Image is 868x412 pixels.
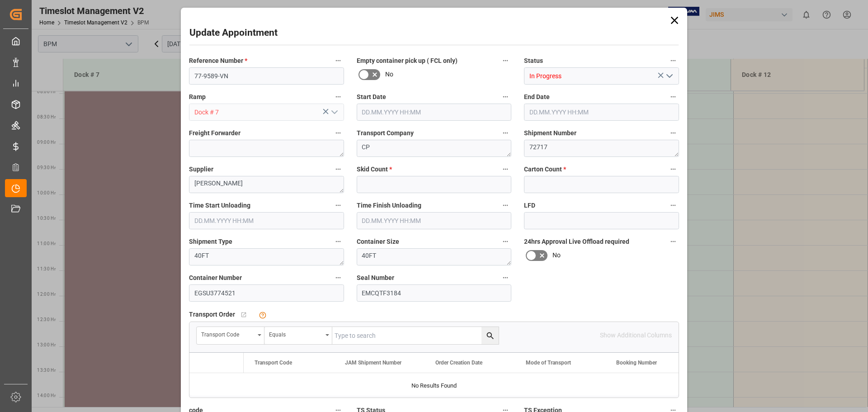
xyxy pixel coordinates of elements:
button: End Date [667,91,679,103]
h2: Update Appointment [189,26,278,40]
input: DD.MM.YYYY HH:MM [189,212,344,229]
span: Order Creation Date [435,360,482,366]
input: DD.MM.YYYY HH:MM [357,104,512,121]
textarea: CP [357,140,512,157]
span: Container Size [357,237,399,246]
textarea: 72717 [524,140,679,157]
button: Shipment Number [667,127,679,139]
input: DD.MM.YYYY HH:MM [524,104,679,121]
button: open menu [662,69,675,83]
button: Time Finish Unloading [500,199,511,211]
div: Transport Code [201,328,255,339]
span: JAM Shipment Number [345,360,401,366]
button: Empty container pick up ( FCL only) [500,55,511,66]
span: Seal Number [357,273,394,283]
button: Time Start Unloading [332,199,344,211]
button: Seal Number [500,272,511,284]
span: Booking Number [616,360,657,366]
button: Start Date [500,91,511,103]
button: Shipment Type [332,236,344,247]
button: Carton Count * [667,163,679,175]
button: Container Number [332,272,344,284]
button: Skid Count * [500,163,511,175]
input: Type to search/select [189,104,344,121]
span: Shipment Type [189,237,232,246]
textarea: 40FT [189,248,344,265]
button: open menu [327,105,340,119]
span: Carton Count [524,165,566,174]
span: Skid Count [357,165,392,174]
button: Reference Number * [332,55,344,66]
span: Supplier [189,165,213,174]
input: Type to search/select [524,67,679,85]
span: Status [524,56,543,66]
span: Shipment Number [524,128,576,138]
input: Type to search [332,327,499,344]
button: LFD [667,199,679,211]
button: 24hrs Approval Live Offload required [667,236,679,247]
div: Equals [269,328,322,339]
span: Time Start Unloading [189,201,250,210]
span: End Date [524,92,550,102]
textarea: [PERSON_NAME] [189,176,344,193]
span: Ramp [189,92,206,102]
button: search button [481,327,499,344]
span: Transport Company [357,128,414,138]
span: Reference Number [189,56,247,66]
span: Time Finish Unloading [357,201,421,210]
button: Ramp [332,91,344,103]
span: LFD [524,201,535,210]
button: Freight Forwarder [332,127,344,139]
span: No [552,251,561,260]
span: Transport Code [255,360,292,366]
span: 24hrs Approval Live Offload required [524,237,629,246]
textarea: 40FT [357,248,512,265]
button: Supplier [332,163,344,175]
span: Container Number [189,273,242,283]
button: open menu [264,327,332,344]
span: No [385,70,393,79]
button: open menu [197,327,264,344]
input: DD.MM.YYYY HH:MM [357,212,512,229]
span: Transport Order [189,310,235,319]
button: Container Size [500,236,511,247]
span: Freight Forwarder [189,128,241,138]
span: Mode of Transport [526,360,571,366]
span: Empty container pick up ( FCL only) [357,56,458,66]
button: Status [667,55,679,66]
button: Transport Company [500,127,511,139]
span: Start Date [357,92,386,102]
